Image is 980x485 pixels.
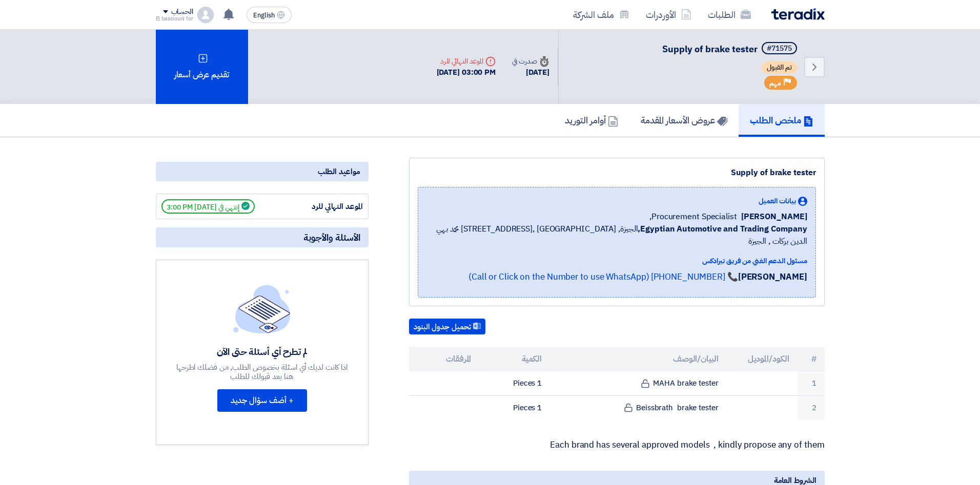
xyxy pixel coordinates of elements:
[629,104,739,137] a: عروض الأسعار المقدمة
[565,114,618,126] h5: أوامر التوريد
[565,3,638,27] a: ملف الشركة
[418,166,816,179] div: Supply of brake tester
[649,210,737,223] span: Procurement Specialist,
[197,7,214,23] img: profile_test.png
[175,346,349,357] div: لم تطرح أي أسئلة حتى الآن
[175,363,349,381] div: اذا كانت لديك أي اسئلة بخصوص الطلب, من فضلك اطرحها هنا بعد قبولك للطلب
[662,42,799,56] h5: Supply of brake tester
[798,347,825,371] th: #
[512,67,549,78] div: [DATE]
[741,210,807,223] span: [PERSON_NAME]
[409,319,485,335] button: تحميل جدول البنود
[217,389,307,412] button: + أضف سؤال جديد
[759,196,796,206] span: بيانات العميل
[638,223,807,235] b: Egyptian Automotive and Trading Company,
[468,270,738,283] a: 📞 [PHONE_NUMBER] (Call or Click on the Number to use WhatsApp)
[156,162,369,181] div: مواعيد الطلب
[738,270,807,283] strong: [PERSON_NAME]
[769,78,781,88] span: مهم
[409,440,825,450] p: Each brand has several approved models , kindly propose any of them
[233,285,291,333] img: empty_state_list.svg
[156,30,248,104] div: تقديم عرض أسعار
[798,371,825,395] td: 1
[253,12,275,19] span: English
[437,56,496,67] div: الموعد النهائي للرد
[700,3,759,27] a: الطلبات
[479,395,550,419] td: 1 Pieces
[437,67,496,78] div: [DATE] 03:00 PM
[426,223,807,247] span: الجيزة, [GEOGRAPHIC_DATA] ,[STREET_ADDRESS] محمد بهي الدين بركات , الجيزة
[479,371,550,395] td: 1 Pieces
[662,42,758,56] span: Supply of brake tester
[171,8,193,16] div: الحساب
[247,7,292,23] button: English
[156,16,193,22] div: El bassiouni for
[767,45,792,52] div: #71575
[638,3,700,27] a: الأوردرات
[641,114,727,126] h5: عروض الأسعار المقدمة
[550,347,727,371] th: البيان/الوصف
[303,231,360,243] span: الأسئلة والأجوبة
[479,347,550,371] th: الكمية
[426,256,807,266] div: مسئول الدعم الفني من فريق تيرادكس
[286,201,363,213] div: الموعد النهائي للرد
[409,347,480,371] th: المرفقات
[762,61,797,74] span: تم القبول
[550,395,727,419] td: Beissbrath brake tester
[512,56,549,67] div: صدرت في
[727,347,798,371] th: الكود/الموديل
[750,114,813,126] h5: ملخص الطلب
[554,104,629,137] a: أوامر التوريد
[798,395,825,419] td: 2
[739,104,825,137] a: ملخص الطلب
[550,371,727,395] td: MAHA brake tester
[161,199,255,214] span: إنتهي في [DATE] 3:00 PM
[771,8,825,20] img: Teradix logo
